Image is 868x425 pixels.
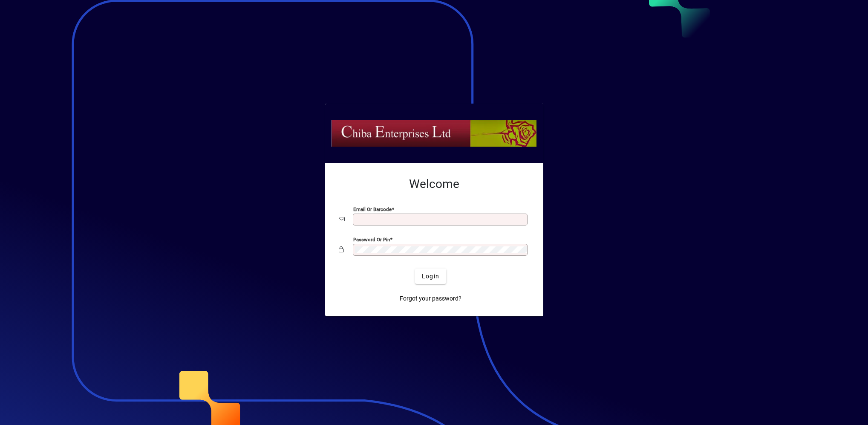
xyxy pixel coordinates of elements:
[353,237,390,243] mat-label: Password or Pin
[400,294,461,303] span: Forgot your password?
[422,272,439,281] span: Login
[353,206,392,212] mat-label: Email or Barcode
[415,269,446,284] button: Login
[396,291,465,306] a: Forgot your password?
[339,177,530,191] h2: Welcome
